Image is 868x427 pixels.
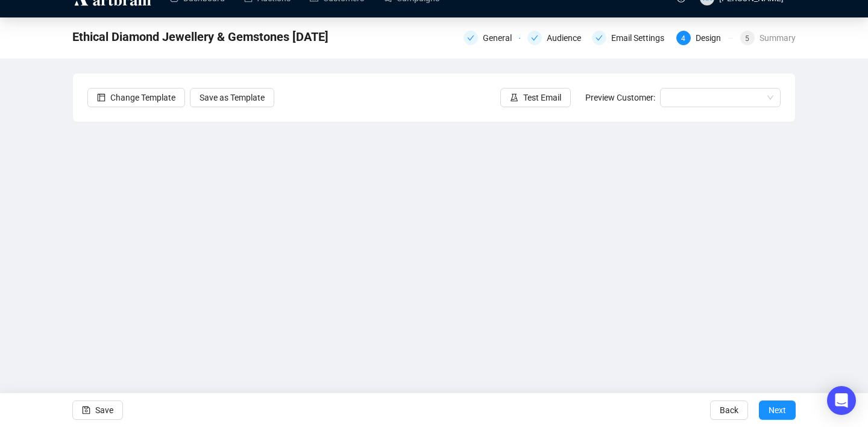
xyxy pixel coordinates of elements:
[500,88,571,107] button: Test Email
[759,31,796,45] div: Summary
[483,31,519,45] div: General
[547,31,588,45] div: Audience
[467,34,474,42] span: check
[190,88,274,107] button: Save as Template
[82,406,90,414] span: save
[72,27,329,46] span: Ethical Diamond Jewellery & Gemstones 29.9.25
[720,393,738,427] span: Back
[531,34,538,42] span: check
[696,31,728,45] div: Design
[759,401,796,420] button: Next
[110,91,175,104] span: Change Template
[676,31,733,45] div: 4Design
[769,393,786,427] span: Next
[681,34,685,43] span: 4
[592,31,669,45] div: Email Settings
[745,34,749,43] span: 5
[464,31,520,45] div: General
[523,91,561,104] span: Test Email
[72,401,123,420] button: Save
[611,31,671,45] div: Email Settings
[95,393,113,427] span: Save
[585,93,655,102] span: Preview Customer:
[710,401,748,420] button: Back
[527,31,584,45] div: Audience
[596,34,603,42] span: check
[827,386,856,415] div: Open Intercom Messenger
[740,31,796,45] div: 5Summary
[200,91,265,104] span: Save as Template
[87,88,185,107] button: Change Template
[97,93,105,102] span: layout
[510,93,518,102] span: experiment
